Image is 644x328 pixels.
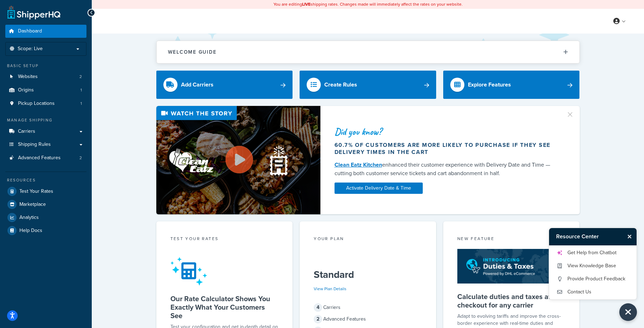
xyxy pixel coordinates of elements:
[302,1,311,7] b: LIVE
[468,80,511,90] div: Explore Features
[5,84,86,97] li: Origins
[5,211,86,224] a: Analytics
[5,151,86,165] a: Advanced Features2
[5,177,86,183] div: Resources
[624,232,637,241] button: Close Resource Center
[5,97,86,110] li: Pickup Locations
[5,151,86,165] li: Advanced Features
[19,189,53,195] span: Test Your Rates
[18,87,34,93] span: Origins
[443,71,580,99] a: Explore Features
[335,161,382,169] a: Clean Eatz Kitchen
[18,101,55,107] span: Pickup Locations
[556,286,630,298] a: Contact Us
[18,129,35,135] span: Carriers
[324,80,357,90] div: Create Rules
[18,28,42,34] span: Dashboard
[314,269,422,280] h5: Standard
[5,224,86,237] a: Help Docs
[556,260,630,272] a: View Knowledge Base
[5,185,86,198] a: Test Your Rates
[170,235,279,244] div: Test your rates
[5,70,86,83] a: Websites2
[335,127,558,137] div: Did you know?
[80,87,82,93] span: 1
[181,80,213,90] div: Add Carriers
[549,228,624,245] h3: Resource Center
[314,235,422,244] div: Your Plan
[170,294,279,320] h5: Our Rate Calculator Shows You Exactly What Your Customers See
[556,247,630,258] a: Get Help from Chatbot
[314,314,422,324] div: Advanced Features
[457,292,566,309] h5: Calculate duties and taxes at checkout for any carrier
[80,101,82,107] span: 1
[5,84,86,97] a: Origins1
[5,117,86,123] div: Manage Shipping
[5,138,86,151] a: Shipping Rules
[335,142,558,156] div: 60.7% of customers are more likely to purchase if they see delivery times in the cart
[5,70,86,83] li: Websites
[300,71,436,99] a: Create Rules
[5,25,86,38] a: Dashboard
[5,198,86,211] a: Marketplace
[314,315,322,323] span: 2
[156,106,320,214] img: Video thumbnail
[314,286,347,292] a: View Plan Details
[18,46,43,52] span: Scope: Live
[335,183,423,194] a: Activate Delivery Date & Time
[457,235,566,244] div: New Feature
[18,74,38,80] span: Websites
[5,97,86,110] a: Pickup Locations1
[19,202,46,208] span: Marketplace
[556,273,630,285] a: Provide Product Feedback
[5,63,86,69] div: Basic Setup
[157,41,579,63] button: Welcome Guide
[18,142,51,148] span: Shipping Rules
[79,155,82,161] span: 2
[619,303,637,321] button: Close Resource Center
[19,228,42,234] span: Help Docs
[314,303,422,312] div: Carriers
[168,49,217,55] h2: Welcome Guide
[18,155,61,161] span: Advanced Features
[79,74,82,80] span: 2
[156,71,293,99] a: Add Carriers
[335,161,558,178] div: enhanced their customer experience with Delivery Date and Time — cutting both customer service ti...
[19,215,39,221] span: Analytics
[314,303,322,312] span: 4
[5,125,86,138] a: Carriers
